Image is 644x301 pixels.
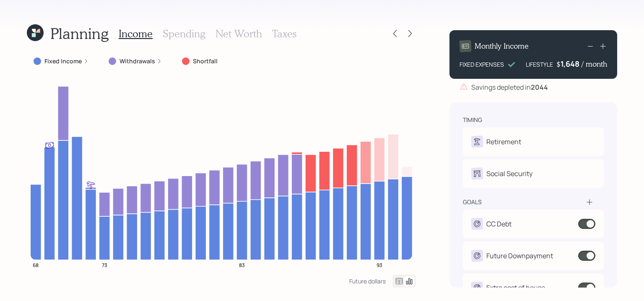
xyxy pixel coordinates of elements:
[526,60,553,69] div: LIFESTYLE
[486,169,532,179] div: Social Security
[119,57,155,65] label: Withdrawals
[163,28,205,40] h3: Spending
[463,198,482,206] div: goals
[556,60,561,69] h4: $
[272,28,296,40] h3: Taxes
[44,57,82,65] label: Fixed Income
[486,137,521,147] div: Retirement
[460,60,504,69] div: FIXED EXPENSES
[582,60,607,69] h4: / month
[486,219,512,229] div: CC Debt
[561,59,582,69] div: 1,648
[486,251,553,261] div: Future Downpayment
[193,57,218,65] label: Shortfall
[531,83,548,92] b: 2044
[475,42,529,51] h4: Monthly Income
[50,24,109,42] h1: Planning
[102,261,107,268] tspan: 73
[377,261,382,268] tspan: 93
[463,116,482,124] div: timing
[216,28,262,40] h3: Net Worth
[471,82,548,92] div: Savings depleted in
[349,277,386,285] div: Future dollars
[119,28,153,40] h3: Income
[33,261,39,268] tspan: 68
[239,261,245,268] tspan: 83
[486,283,545,293] div: Extra cost of house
